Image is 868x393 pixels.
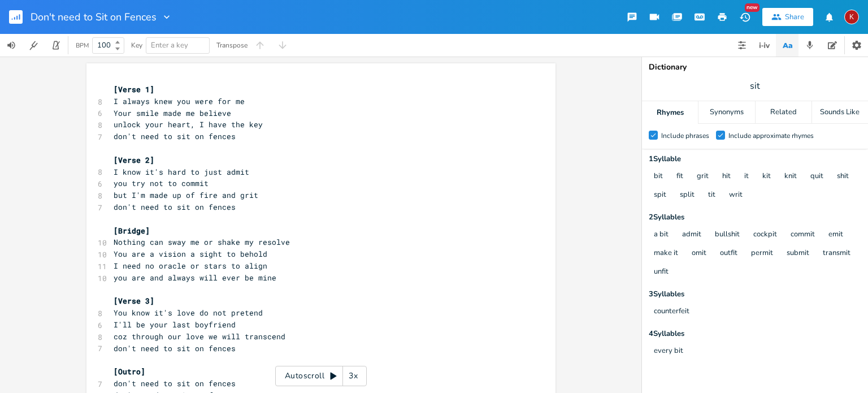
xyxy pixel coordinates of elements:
div: Include approximate rhymes [728,132,814,139]
button: K [844,4,859,30]
button: a bit [654,230,669,240]
span: Your smile made me believe [114,108,231,118]
span: you are and always will ever be mine [114,273,276,283]
span: I need no oracle or stars to align [114,261,267,271]
span: I know it's hard to just admit [114,167,249,177]
button: New [734,7,756,27]
div: Key [131,42,142,49]
span: sit [750,80,760,93]
button: hit [722,172,731,182]
button: admit [682,230,701,240]
button: transmit [823,249,850,258]
div: Rhymes [642,101,698,124]
button: Share [762,8,813,26]
div: Autoscroll [275,366,367,386]
span: [Outro] [114,366,145,377]
button: submit [787,249,809,258]
button: knit [784,172,797,182]
span: [Bridge] [114,226,150,236]
span: [Verse 2] [114,155,154,165]
button: it [744,172,749,182]
div: BPM [76,42,89,49]
button: writ [729,191,743,200]
button: split [680,191,695,200]
span: don't need to sit on fences [114,202,236,212]
span: Enter a key [151,40,188,50]
button: spit [654,191,666,200]
div: Include phrases [661,132,709,139]
span: you try not to commit [114,178,209,188]
span: I always knew you were for me [114,96,245,106]
div: New [745,3,759,12]
div: Related [756,101,811,124]
span: unlock your heart, I have the key [114,119,263,129]
div: 3 Syllable s [649,291,861,298]
button: emit [828,230,843,240]
span: [Verse 1] [114,84,154,94]
button: commit [791,230,815,240]
div: Dictionary [649,63,861,71]
div: 3x [343,366,363,386]
div: 2 Syllable s [649,214,861,221]
button: omit [692,249,706,258]
button: counterfeit [654,307,689,317]
span: but I'm made up of fire and grit [114,190,258,200]
div: Synonyms [698,101,754,124]
div: Share [785,12,804,22]
span: don't need to sit on fences [114,131,236,141]
div: kerynlee24 [844,10,859,24]
button: every bit [654,347,683,356]
button: outfit [720,249,737,258]
span: Nothing can sway me or shake my resolve [114,237,290,247]
button: unfit [654,267,669,277]
button: bullshit [715,230,740,240]
span: don't need to sit on fences [114,378,236,388]
button: shit [837,172,849,182]
span: You know it's love do not pretend [114,308,263,318]
button: fit [676,172,683,182]
span: You are a vision a sight to behold [114,249,267,259]
span: don't need to sit on fences [114,343,236,353]
button: bit [654,172,663,182]
div: Sounds Like [812,101,868,124]
span: [Verse 3] [114,296,154,306]
button: permit [751,249,773,258]
button: cockpit [753,230,777,240]
button: make it [654,249,678,258]
span: I'll be your last boyfriend [114,319,236,330]
div: 1 Syllable [649,156,861,163]
div: Transpose [216,42,248,49]
button: tit [708,191,715,200]
button: quit [810,172,823,182]
button: kit [762,172,771,182]
span: coz through our love we will transcend [114,331,285,342]
span: Don't need to Sit on Fences [31,12,157,22]
div: 4 Syllable s [649,330,861,338]
button: grit [697,172,709,182]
